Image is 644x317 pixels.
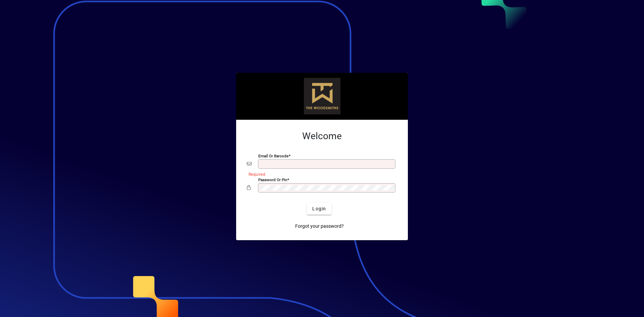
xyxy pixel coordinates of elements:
mat-error: Required [249,170,392,177]
span: Forgot your password? [295,223,344,230]
a: Forgot your password? [292,220,346,232]
span: Login [312,205,326,212]
mat-label: Email or Barcode [258,154,288,158]
h2: Welcome [247,130,397,142]
button: Login [307,203,331,215]
mat-label: Password or Pin [258,177,287,182]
